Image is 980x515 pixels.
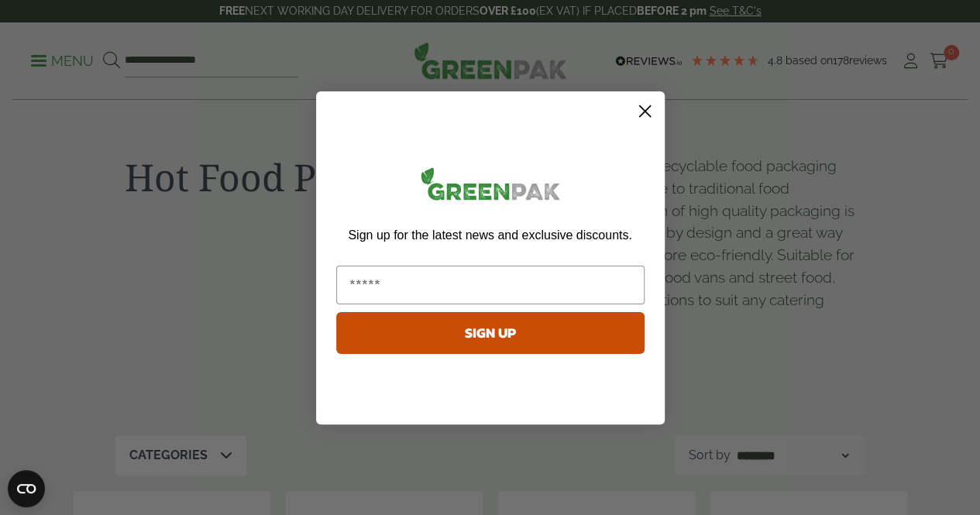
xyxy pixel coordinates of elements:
[336,312,645,354] button: SIGN UP
[631,98,658,125] button: Close dialog
[348,228,631,242] span: Sign up for the latest news and exclusive discounts.
[336,161,645,213] img: greenpak_logo
[8,470,45,507] button: Open CMP widget
[336,266,645,304] input: Email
